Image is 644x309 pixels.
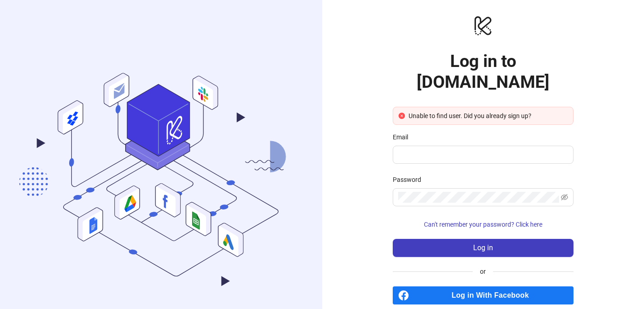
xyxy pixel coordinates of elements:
span: Can't remember your password? Click here [424,221,542,228]
label: Password [393,175,427,185]
div: Unable to find user. Did you already sign up? [409,111,568,121]
input: Password [398,192,559,203]
a: Log in With Facebook [393,286,573,304]
input: Email [398,149,566,160]
span: or [473,266,493,276]
span: eye-invisible [561,194,568,201]
label: Email [393,132,414,142]
h1: Log in to [DOMAIN_NAME] [393,51,573,92]
button: Log in [393,239,573,257]
span: Log in With Facebook [413,286,573,304]
span: close-circle [399,113,405,119]
a: Can't remember your password? Click here [393,221,573,228]
button: Can't remember your password? Click here [393,217,573,232]
span: Log in [473,244,493,252]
